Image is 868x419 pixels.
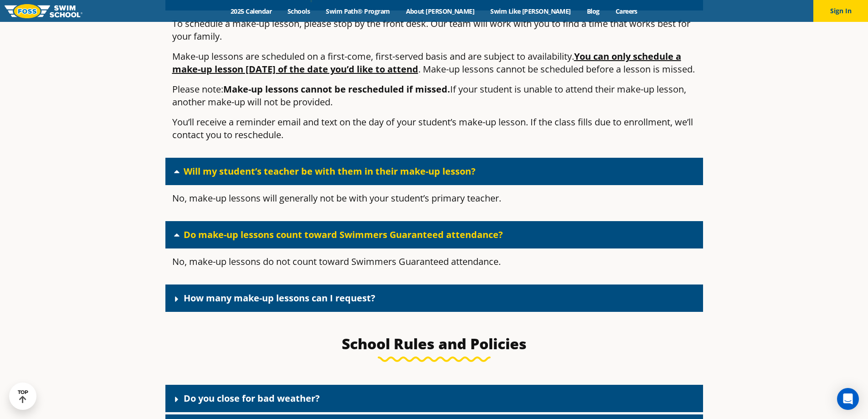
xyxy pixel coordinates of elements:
[280,7,318,16] a: Schools
[172,255,696,268] p: No, make-up lessons do not count toward Swimmers Guaranteed attendance.
[165,221,703,248] div: Do make-up lessons count toward Swimmers Guaranteed attendance?
[184,392,320,404] a: Do you close for bad weather?
[318,7,398,16] a: Swim Path® Program
[184,228,503,241] a: Do make-up lessons count toward Swimmers Guaranteed attendance?
[172,50,681,75] u: You can only schedule a make-up lesson [DATE] of the date you’d like to attend
[607,7,645,16] a: Careers
[165,10,703,155] div: How do I schedule a make-up lesson?
[219,335,649,353] h3: School Rules and Policies
[223,7,280,16] a: 2025 Calendar
[579,7,607,16] a: Blog
[398,7,483,16] a: About [PERSON_NAME]
[165,285,703,312] div: How many make-up lessons can I request?
[223,83,450,95] strong: Make-up lessons cannot be rescheduled if missed.
[172,50,696,76] p: Make-up lessons are scheduled on a first-come, first-served basis and are subject to availability...
[172,17,696,43] p: To schedule a make-up lesson, please stop by the front desk. Our team will work with you to find ...
[172,116,696,141] p: You’ll receive a reminder email and text on the day of your student’s make-up lesson. If the clas...
[184,165,476,177] a: Will my student’s teacher be with them in their make-up lesson?
[172,83,696,109] p: Please note: If your student is unable to attend their make-up lesson, another make-up will not b...
[165,385,703,412] div: Do you close for bad weather?
[837,388,859,410] div: Open Intercom Messenger
[184,292,375,304] a: How many make-up lessons can I request?
[5,4,82,18] img: FOSS Swim School Logo
[483,7,579,16] a: Swim Like [PERSON_NAME]
[18,389,28,403] div: TOP
[172,192,696,205] p: No, make-up lessons will generally not be with your student’s primary teacher.
[165,248,703,282] div: Do make-up lessons count toward Swimmers Guaranteed attendance?
[165,158,703,185] div: Will my student’s teacher be with them in their make-up lesson?
[165,185,703,219] div: Will my student’s teacher be with them in their make-up lesson?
